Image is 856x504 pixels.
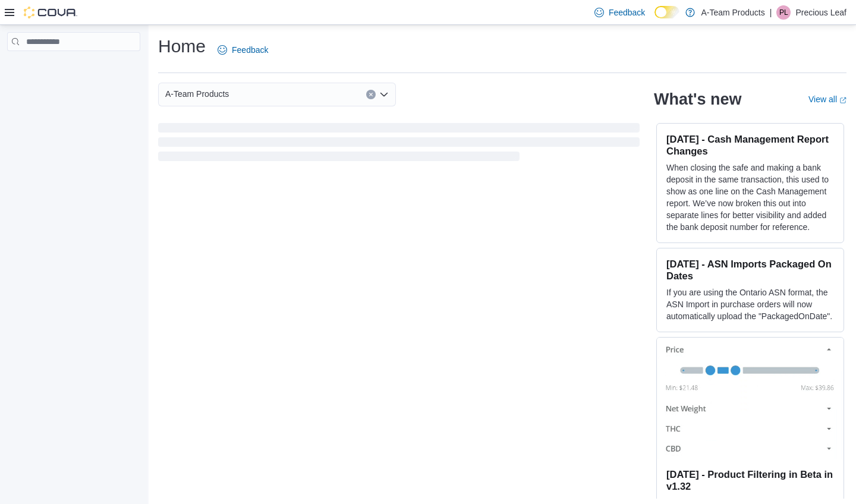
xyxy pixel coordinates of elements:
[808,94,846,104] a: View allExternal link
[770,5,772,20] p: |
[654,18,655,19] span: Dark Mode
[654,6,679,18] input: Dark Mode
[839,97,846,104] svg: External link
[366,90,376,99] button: Clear input
[232,44,268,56] span: Feedback
[795,5,846,20] p: Precious Leaf
[213,38,273,62] a: Feedback
[666,133,834,157] h3: [DATE] - Cash Management Report Changes
[165,87,229,101] span: A-Team Products
[779,5,788,20] span: PL
[379,90,389,99] button: Open list of options
[666,258,834,282] h3: [DATE] - ASN Imports Packaged On Dates
[158,125,640,163] span: Loading
[701,5,764,20] p: A-Team Products
[666,468,834,492] h3: [DATE] - Product Filtering in Beta in v1.32
[7,53,140,82] nav: Complex example
[666,162,834,233] p: When closing the safe and making a bank deposit in the same transaction, this used to show as one...
[590,1,650,24] a: Feedback
[24,7,77,18] img: Cova
[158,34,206,58] h1: Home
[666,286,834,322] p: If you are using the Ontario ASN format, the ASN Import in purchase orders will now automatically...
[609,7,645,18] span: Feedback
[776,5,791,20] div: Precious Leaf
[654,90,741,109] h2: What's new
